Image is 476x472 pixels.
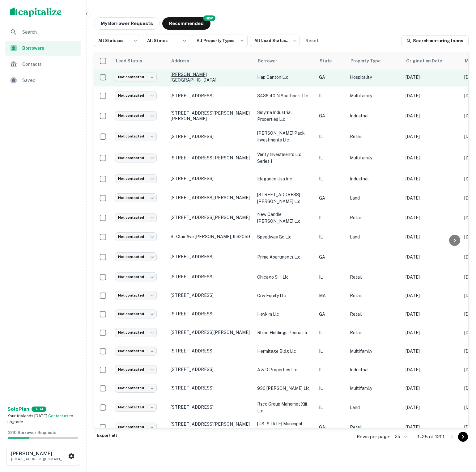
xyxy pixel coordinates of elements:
[257,130,313,143] p: [PERSON_NAME] pack investments llc
[319,175,344,182] p: IL
[257,401,313,414] p: rscc group mahomet xiii llc
[319,112,344,119] p: GA
[171,274,251,280] p: [STREET_ADDRESS]
[7,406,29,412] strong: Solo Plan
[22,61,78,68] span: Contacts
[406,92,458,99] p: [DATE]
[406,57,450,65] span: Origination Date
[319,133,344,140] p: IL
[257,151,313,165] p: verity investments llc series 1
[171,404,251,410] p: [STREET_ADDRESS]
[319,385,344,392] p: IL
[5,25,81,40] div: Search
[350,424,399,431] p: Retail
[5,41,81,56] a: Borrowers
[350,292,399,299] p: Retail
[115,272,157,281] div: Not contacted
[316,52,347,70] th: State
[406,214,458,221] p: [DATE]
[115,291,157,300] div: Not contacted
[402,52,461,70] th: Origination Date
[7,406,29,413] a: SoloPlan
[257,92,313,99] p: 3438 40 n southport llc
[48,414,68,418] a: Contact us
[168,52,254,70] th: Address
[115,174,157,183] div: Not contacted
[319,329,344,336] p: IL
[5,57,81,72] div: Contacts
[319,274,344,280] p: IL
[406,74,458,81] p: [DATE]
[257,254,313,260] p: prime apartments llc
[171,57,197,65] span: Address
[406,234,458,240] p: [DATE]
[115,213,157,222] div: Not contacted
[406,366,458,373] p: [DATE]
[350,214,399,221] p: Retail
[258,57,285,65] span: Borrower
[257,109,313,123] p: smyrna industrial properties llc
[115,154,157,162] div: Not contacted
[319,404,344,411] p: IL
[406,133,458,140] p: [DATE]
[350,348,399,355] p: Multifamily
[445,423,476,452] div: Chat Widget
[250,33,300,49] div: All Lead Statuses
[406,385,458,392] p: [DATE]
[257,348,313,355] p: hermitage bldg llc
[115,232,157,241] div: Not contacted
[11,451,67,456] h6: [PERSON_NAME]
[171,330,251,335] p: [STREET_ADDRESS][PERSON_NAME]
[192,35,248,47] button: All Property Types
[350,385,399,392] p: Multifamily
[257,234,313,240] p: speedway gc llc
[22,77,78,84] span: Saved
[406,329,458,336] p: [DATE]
[115,403,157,412] div: Not contacted
[115,91,157,100] div: Not contacted
[406,175,458,182] p: [DATE]
[406,195,458,201] p: [DATE]
[319,254,344,260] p: GA
[406,292,458,299] p: [DATE]
[257,191,313,205] p: [STREET_ADDRESS][PERSON_NAME] llc
[22,28,78,36] span: Search
[257,274,313,280] p: chicago si ii llc
[406,311,458,318] p: [DATE]
[350,274,399,280] p: Retail
[11,456,67,462] p: [EMAIL_ADDRESS][DOMAIN_NAME]
[171,110,251,121] p: [STREET_ADDRESS][PERSON_NAME][PERSON_NAME]
[171,311,251,317] p: [STREET_ADDRESS]
[350,112,399,119] p: Industrial
[171,254,251,259] p: [STREET_ADDRESS]
[171,367,251,372] p: [STREET_ADDRESS]
[257,311,313,318] p: heykim llc
[8,430,56,435] span: 3 / 10 Borrower Requests
[115,193,157,202] div: Not contacted
[115,252,157,261] div: Not contacted
[319,424,344,431] p: GA
[143,33,189,49] div: All States
[350,74,399,81] p: Hospitality
[115,328,157,337] div: Not contacted
[350,175,399,182] p: Industrial
[6,447,80,466] button: [PERSON_NAME][EMAIL_ADDRESS][DOMAIN_NAME]
[112,52,168,70] th: Lead Status
[171,421,251,432] p: [STREET_ADDRESS][PERSON_NAME][PERSON_NAME]
[5,73,81,88] a: Saved
[406,154,458,161] p: [DATE]
[320,57,340,65] span: State
[302,35,322,47] button: Reset
[350,92,399,99] p: Multifamily
[319,214,344,221] p: IL
[115,132,157,141] div: Not contacted
[351,57,389,65] span: Property Type
[115,423,157,432] div: Not contacted
[257,292,313,299] p: crw equity llc
[319,311,344,318] p: GA
[171,93,251,99] p: [STREET_ADDRESS]
[350,133,399,140] p: Retail
[171,134,251,139] p: [STREET_ADDRESS]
